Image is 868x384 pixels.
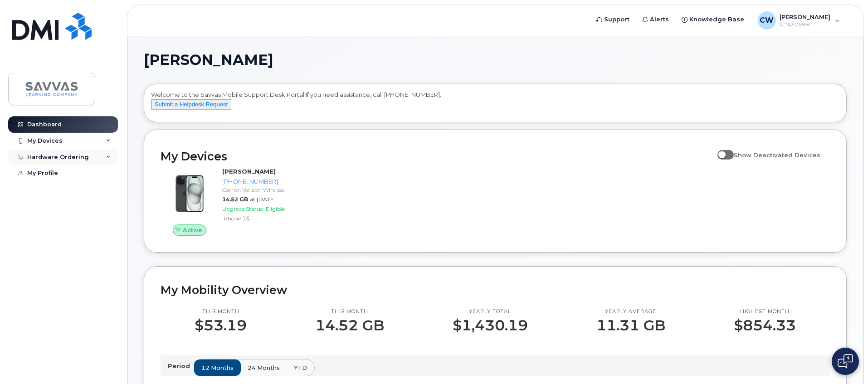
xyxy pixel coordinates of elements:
span: [PERSON_NAME] [144,53,273,67]
span: Active [183,226,202,234]
p: Period [168,362,194,370]
h2: My Mobility Overview [161,283,830,297]
strong: [PERSON_NAME] [222,168,276,175]
div: Welcome to the Savvas Mobile Support Desk Portal If you need assistance, call [PHONE_NUMBER]. [151,90,839,119]
p: $1,430.19 [453,317,528,334]
span: Eligible [266,205,285,212]
img: Open chat [838,354,853,369]
p: $854.33 [734,317,796,334]
div: iPhone 15 [222,214,316,222]
h2: My Devices [161,150,713,163]
p: 14.52 GB [315,317,384,334]
img: iPhone_15_Black.png [168,172,211,215]
div: [PHONE_NUMBER] [222,177,316,186]
p: $53.19 [195,317,247,334]
p: Yearly total [453,308,528,315]
span: at [DATE] [250,196,276,203]
a: Submit a Helpdesk Request [151,100,231,108]
span: 24 months [248,364,280,372]
button: Submit a Helpdesk Request [151,99,231,110]
p: This month [315,308,384,315]
div: Carrier: Verizon Wireless [222,186,316,194]
p: This month [195,308,247,315]
p: Yearly average [596,308,665,315]
p: Highest month [734,308,796,315]
span: Show Deactivated Devices [734,151,820,159]
a: Active[PERSON_NAME][PHONE_NUMBER]Carrier: Verizon Wireless14.52 GBat [DATE]Upgrade Status:Eligibl... [161,167,320,236]
span: YTD [294,364,307,372]
span: Upgrade Status: [222,205,264,212]
input: Show Deactivated Devices [717,146,725,154]
span: 14.52 GB [222,196,248,203]
p: 11.31 GB [596,317,665,334]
